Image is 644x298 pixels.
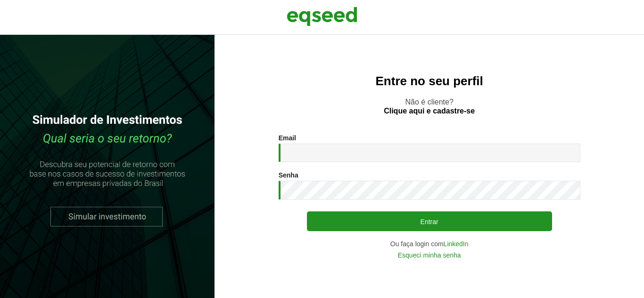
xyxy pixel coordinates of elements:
[444,241,469,247] a: LinkedIn
[307,211,552,231] button: Entrar
[279,135,296,141] label: Email
[233,74,625,88] h2: Entre no seu perfil
[279,172,298,178] label: Senha
[279,241,580,247] div: Ou faça login com
[398,252,461,258] a: Esqueci minha senha
[384,107,475,115] a: Clique aqui e cadastre-se
[233,97,625,115] p: Não é cliente?
[287,5,357,28] img: EqSeed Logo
